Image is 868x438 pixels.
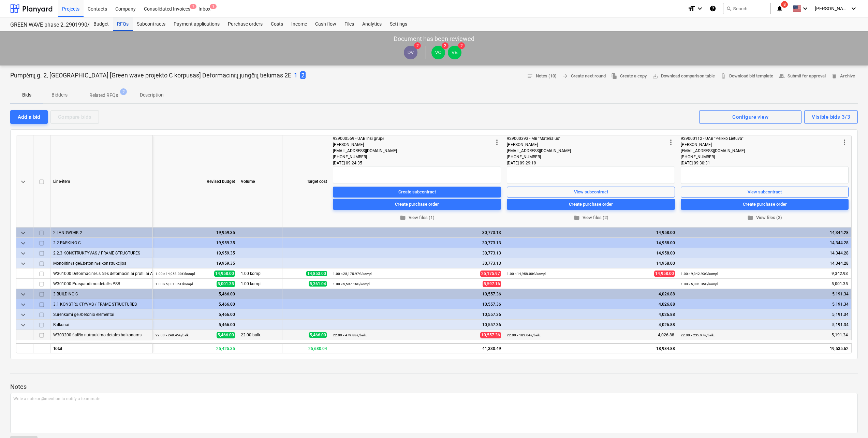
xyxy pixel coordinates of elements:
p: Pumpėnų g. 2, [GEOGRAPHIC_DATA] [Green wave projekto C korpusas] Deformacinių jungčių tiekimas 2E [10,71,291,79]
a: Settings [386,17,411,31]
div: Surenkami gelžbetonio elementai [53,309,150,319]
div: Create purchase order [395,200,439,208]
div: 19,959.35 [156,258,235,268]
div: 5,191.34 [681,320,849,330]
div: 14,344.28 [681,228,849,238]
small: 1.00 × 5,001.35€ / kompl. [681,282,719,286]
span: View files (3) [683,214,846,222]
div: View subcontract [574,188,608,196]
div: [PERSON_NAME] [681,142,840,148]
small: 1.00 × 14,958.00€ / kompl [507,272,546,276]
div: Valdas Eimontas [448,46,461,59]
div: 1.00 kompl. [238,279,282,289]
span: 4,026.88 [657,332,675,338]
button: Create purchase order [507,199,675,210]
button: 1 [294,71,297,80]
span: keyboard_arrow_down [19,290,27,298]
div: 19,959.35 [156,248,235,258]
div: 19,959.35 [156,238,235,248]
span: 14,958.00 [214,271,235,277]
span: [PERSON_NAME] [815,6,849,11]
div: 2.2.3 KONSTRUKTYVAS / FRAME STRUCTURES [53,248,150,258]
div: 5,191.34 [681,309,849,320]
div: 14,958.00 [507,238,675,248]
span: 5,597.16 [483,281,501,287]
a: Budget [89,17,113,31]
span: 2 [458,42,465,49]
span: [EMAIL_ADDRESS][DOMAIN_NAME] [333,148,397,153]
span: folder [747,215,753,221]
small: 1.00 × 25,175.97€ / kompl [333,272,372,276]
span: 5,466.00 [309,332,327,338]
button: Create a copy [608,71,649,82]
div: 18,984.88 [504,343,678,353]
span: notes [527,73,533,79]
span: Download bid template [720,72,773,80]
button: View files (3) [681,213,849,223]
span: 5,191.34 [831,332,849,338]
span: 2 [120,88,127,95]
div: Configure view [732,113,768,121]
span: attach_file [720,73,726,79]
div: 5,466.00 [156,309,235,320]
div: 2 LANDWORK 2 [53,228,150,237]
div: [DATE] 09:24:35 [333,160,501,166]
span: VC [435,50,442,55]
small: 22.00 × 235.97€ / balk. [681,333,715,337]
span: 5,466.00 [217,332,235,338]
span: keyboard_arrow_down [19,260,27,268]
span: 14,958.00 [654,271,675,277]
button: Create subcontract [333,187,501,198]
a: Files [340,17,358,31]
span: VE [452,50,458,55]
div: RFQs [113,17,133,31]
button: Create purchase order [681,199,849,210]
span: 3 [210,4,217,9]
span: Submit for approval [779,72,826,80]
span: keyboard_arrow_down [19,321,27,329]
div: 3.1 KONSTRUKTYVAS / FRAME STRUCTURES [53,299,150,309]
div: 25,680.04 [282,343,330,353]
small: 22.00 × 248.45€ / balk. [156,333,190,337]
iframe: Chat Widget [834,405,868,438]
div: 10,557.36 [333,320,501,330]
span: 5,001.35 [217,281,235,287]
button: 2 [300,71,306,80]
span: folder [400,215,406,221]
div: 929000112 - UAB "Peikko Lietuva" [681,135,840,142]
span: Archive [831,72,855,80]
span: search [726,6,732,11]
a: Costs [267,17,287,31]
i: format_size [688,4,696,13]
span: keyboard_arrow_down [19,178,27,186]
div: W301000 Praspaudimo detalės PSB [53,279,150,289]
div: Line-item [50,135,153,228]
p: Bids [18,91,35,99]
div: 14,344.28 [681,258,849,268]
div: 2.2 PARKING C [53,238,150,248]
div: [PERSON_NAME] [333,142,493,148]
span: [EMAIL_ADDRESS][DOMAIN_NAME] [507,148,571,153]
div: 4,026.88 [507,299,675,309]
div: Cash flow [311,17,340,31]
div: [DATE] 09:29:19 [507,160,675,166]
button: Notes (10) [524,71,559,82]
button: Create next round [559,71,608,82]
span: more_vert [667,138,675,146]
span: 2 [442,42,448,49]
p: Bidders [51,91,68,99]
span: 8 [781,1,788,8]
button: Configure view [699,110,801,124]
div: Visible bids 3/3 [812,113,850,121]
div: Create purchase order [743,200,787,208]
span: delete [831,73,837,79]
span: 2 [414,42,421,49]
i: Knowledge base [709,4,716,13]
div: Add a bid [18,113,40,121]
div: 5,191.34 [681,299,849,309]
div: 41,330.49 [330,343,504,353]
